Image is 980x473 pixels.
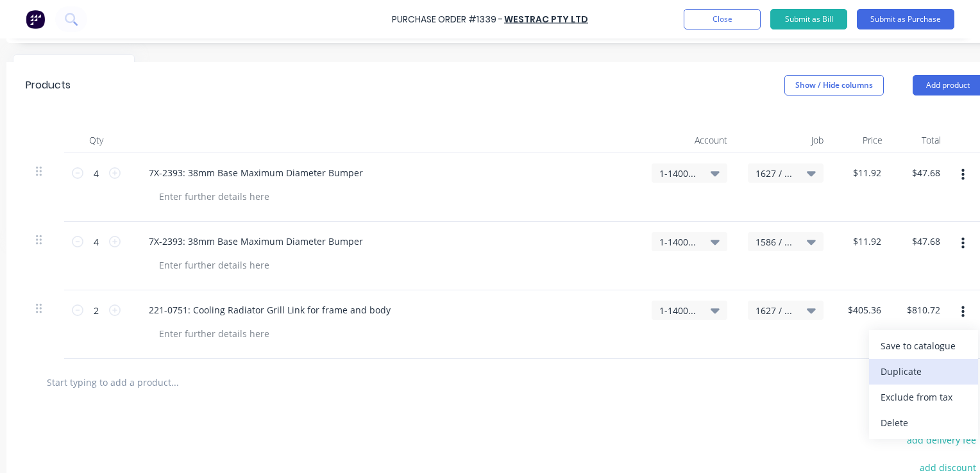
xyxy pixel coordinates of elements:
[139,301,401,319] div: 221-0751: Cooling Radiator Grill Link for frame and body
[26,78,71,93] div: Products
[392,13,503,26] div: Purchase Order #1339 -
[869,410,978,436] button: Delete
[659,167,698,180] span: 1-1400 / Work in Progress
[684,9,761,29] button: Close
[659,235,698,249] span: 1-1400 / Work in Progress
[857,9,954,29] button: Submit as Purchase
[834,128,893,153] div: Price
[756,167,794,180] span: 1627 / W/Trac-794-[GEOGRAPHIC_DATA]-T12
[46,369,303,395] input: Start typing to add a product...
[869,333,978,359] button: Save to catalogue
[738,128,834,153] div: Job
[770,9,847,29] button: Submit as Bill
[869,359,978,385] button: Duplicate
[784,75,884,95] button: Show / Hide columns
[139,163,373,182] div: 7X-2393: 38mm Base Maximum Diameter Bumper
[756,235,794,249] span: 1586 / W/Trac-794-[GEOGRAPHIC_DATA]-T11
[869,385,978,410] button: Exclude from tax
[659,304,698,317] span: 1-1400 / Work in Progress
[504,13,588,26] a: WesTrac Pty Ltd
[64,128,128,153] div: Qty
[26,10,45,29] img: Factory
[139,232,373,251] div: 7X-2393: 38mm Base Maximum Diameter Bumper
[641,128,738,153] div: Account
[756,304,794,317] span: 1627 / W/Trac-794-[GEOGRAPHIC_DATA]-T12
[893,128,952,153] div: Total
